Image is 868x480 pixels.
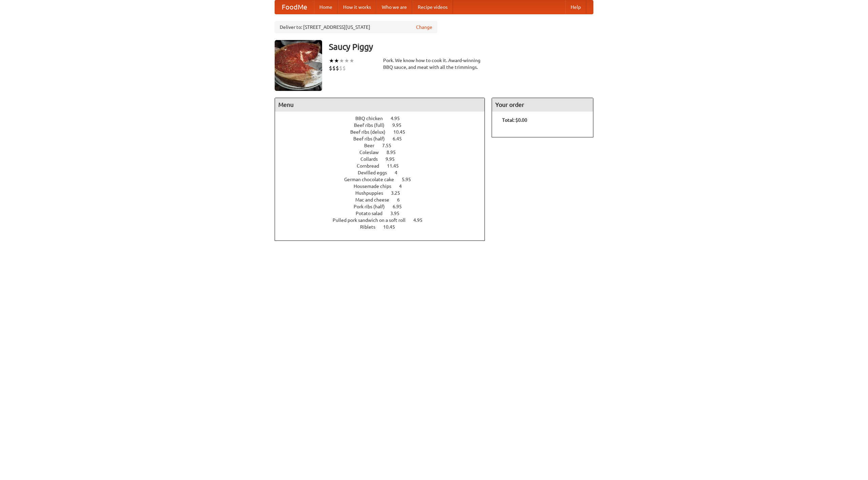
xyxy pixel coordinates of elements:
h3: Saucy Piggy [329,40,593,54]
h4: Your order [492,98,593,112]
a: Recipe videos [412,0,453,14]
span: 4.95 [391,116,407,121]
span: 6.45 [393,136,409,141]
a: Beef ribs (full) 9.95 [354,122,414,128]
span: 11.45 [387,163,406,169]
a: Cornbread 11.45 [357,163,411,169]
span: BBQ chicken [355,116,390,121]
span: Devilled eggs [358,170,394,175]
h4: Menu [275,98,485,112]
a: Riblets 10.45 [360,224,408,230]
a: Potato salad 3.95 [356,211,412,216]
a: Change [416,24,432,31]
span: Hushpuppies [355,190,390,196]
span: Beef ribs (half) [353,136,392,141]
li: $ [329,64,332,72]
li: ★ [339,57,344,64]
li: $ [339,64,342,72]
a: BBQ chicken 4.95 [355,116,412,121]
a: Devilled eggs 4 [358,170,410,175]
a: Mac and cheese 6 [355,197,412,203]
span: 7.55 [382,143,398,148]
span: German chocolate cake [344,177,401,182]
a: Help [565,0,586,14]
span: Collards [360,156,384,162]
div: Deliver to: [STREET_ADDRESS][US_STATE] [275,21,437,33]
span: Riblets [360,224,382,230]
li: ★ [334,57,339,64]
div: Pork. We know how to cook it. Award-winning BBQ sauce, and meat with all the trimmings. [383,57,485,71]
span: 4.95 [413,217,429,223]
span: 6 [397,197,407,203]
img: angular.jpg [275,40,322,91]
a: Pulled pork sandwich on a soft roll 4.95 [333,217,435,223]
span: Pork ribs (half) [354,204,392,209]
span: Beer [364,143,381,148]
span: Mac and cheese [355,197,396,203]
a: Beef ribs (delux) 10.45 [350,129,418,135]
span: 3.95 [390,211,406,216]
a: Collards 9.95 [360,156,407,162]
a: Coleslaw 8.95 [359,150,408,155]
a: Who we are [376,0,412,14]
span: Cornbread [357,163,386,169]
span: Beef ribs (delux) [350,129,392,135]
span: 3.25 [391,190,407,196]
span: 5.95 [402,177,418,182]
span: 6.95 [393,204,409,209]
span: Pulled pork sandwich on a soft roll [333,217,412,223]
li: ★ [329,57,334,64]
span: 10.45 [393,129,412,135]
b: Total: $0.00 [502,117,527,123]
span: 10.45 [383,224,402,230]
span: 8.95 [387,150,402,155]
a: Beer 7.55 [364,143,404,148]
a: Hushpuppies 3.25 [355,190,413,196]
li: $ [342,64,346,72]
li: $ [332,64,336,72]
a: Housemade chips 4 [354,184,414,189]
a: FoodMe [275,0,314,14]
a: Beef ribs (half) 6.45 [353,136,414,141]
span: Beef ribs (full) [354,122,391,128]
a: Home [314,0,338,14]
li: $ [336,64,339,72]
a: How it works [338,0,376,14]
span: 4 [399,184,409,189]
a: German chocolate cake 5.95 [344,177,423,182]
a: Pork ribs (half) 6.95 [354,204,414,209]
span: Coleslaw [359,150,386,155]
span: Potato salad [356,211,389,216]
span: 9.95 [392,122,408,128]
li: ★ [344,57,349,64]
span: 4 [395,170,404,175]
span: Housemade chips [354,184,398,189]
li: ★ [349,57,354,64]
span: 9.95 [386,156,401,162]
